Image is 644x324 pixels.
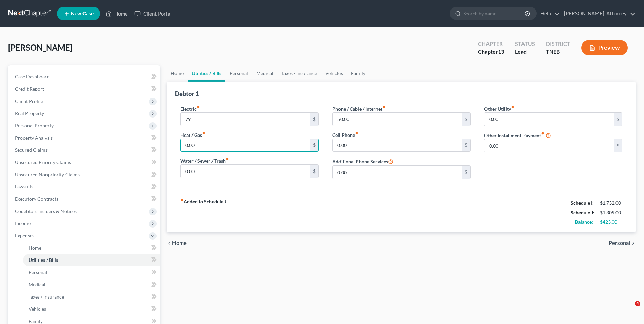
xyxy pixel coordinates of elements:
[188,65,225,82] a: Utilities / Bills
[15,220,31,226] span: Income
[614,113,622,126] div: $
[462,166,470,179] div: $
[29,282,45,287] span: Medical
[15,159,71,165] span: Unsecured Priority Claims
[181,113,310,126] input: --
[10,156,160,168] a: Unsecured Priority Claims
[10,181,160,193] a: Lawsuits
[277,65,321,82] a: Taxes / Insurance
[333,166,462,179] input: --
[167,240,187,246] button: chevron_left Home
[15,74,50,79] span: Case Dashboard
[8,42,72,52] span: [PERSON_NAME]
[180,105,200,112] label: Electric
[463,7,526,20] input: Search by name...
[102,7,131,20] a: Home
[332,157,393,165] label: Additional Phone Services
[310,165,318,178] div: $
[10,168,160,181] a: Unsecured Nonpriority Claims
[23,291,160,303] a: Taxes / Insurance
[511,105,514,109] i: fiber_manual_record
[29,294,64,300] span: Taxes / Insurance
[310,139,318,152] div: $
[15,98,43,104] span: Client Profile
[15,135,53,141] span: Property Analysis
[332,131,358,139] label: Cell Phone
[478,40,504,48] div: Chapter
[609,240,636,246] button: Personal chevron_right
[23,242,160,254] a: Home
[614,139,622,152] div: $
[10,71,160,83] a: Case Dashboard
[600,200,622,206] div: $1,732.00
[180,131,205,139] label: Heat / Gas
[621,301,637,317] iframe: Intercom live chat
[15,233,34,238] span: Expenses
[484,105,514,112] label: Other Utility
[29,257,58,263] span: Utilities / Bills
[484,132,545,139] label: Other Installment Payment
[15,86,44,92] span: Credit Report
[10,144,160,156] a: Secured Claims
[167,240,172,246] i: chevron_left
[478,48,504,56] div: Chapter
[462,113,470,126] div: $
[515,48,535,56] div: Lead
[10,83,160,95] a: Credit Report
[175,90,199,98] div: Debtor 1
[29,306,46,312] span: Vehicles
[581,40,628,55] button: Preview
[635,301,640,306] span: 4
[332,105,386,112] label: Phone / Cable / Internet
[29,318,43,324] span: Family
[462,139,470,152] div: $
[382,105,386,109] i: fiber_manual_record
[515,40,535,48] div: Status
[15,208,77,214] span: Codebtors Insiders & Notices
[571,200,594,206] strong: Schedule I:
[15,123,54,128] span: Personal Property
[15,172,80,177] span: Unsecured Nonpriority Claims
[600,209,622,216] div: $1,309.00
[131,7,175,20] a: Client Portal
[484,113,614,126] input: --
[180,198,226,227] strong: Added to Schedule J
[333,113,462,126] input: --
[321,65,347,82] a: Vehicles
[310,113,318,126] div: $
[23,278,160,291] a: Medical
[10,132,160,144] a: Property Analysis
[225,65,252,82] a: Personal
[181,139,310,152] input: --
[541,132,545,135] i: fiber_manual_record
[172,240,187,246] span: Home
[29,269,47,275] span: Personal
[355,131,358,135] i: fiber_manual_record
[202,131,205,135] i: fiber_manual_record
[571,210,594,215] strong: Schedule J:
[15,110,44,116] span: Real Property
[537,7,560,20] a: Help
[23,266,160,278] a: Personal
[347,65,369,82] a: Family
[181,165,310,178] input: --
[23,254,160,266] a: Utilities / Bills
[484,139,614,152] input: --
[498,48,504,55] span: 13
[630,240,636,246] i: chevron_right
[197,105,200,109] i: fiber_manual_record
[546,48,570,56] div: TNEB
[10,193,160,205] a: Executory Contracts
[167,65,188,82] a: Home
[23,303,160,315] a: Vehicles
[560,7,636,20] a: [PERSON_NAME], Attorney
[15,184,33,190] span: Lawsuits
[15,196,58,202] span: Executory Contracts
[29,245,41,251] span: Home
[15,147,48,153] span: Secured Claims
[609,240,630,246] span: Personal
[333,139,462,152] input: --
[575,219,593,225] strong: Balance:
[71,11,94,16] span: New Case
[252,65,277,82] a: Medical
